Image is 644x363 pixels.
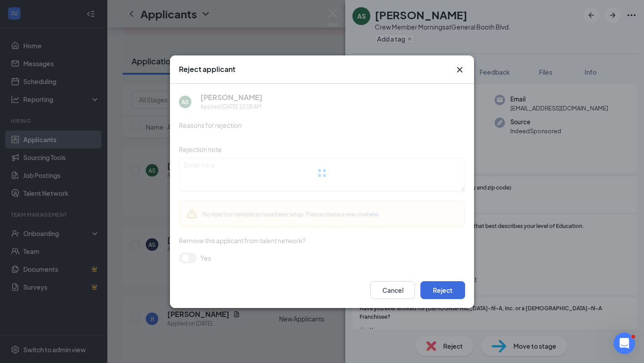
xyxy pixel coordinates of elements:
[179,64,235,74] h3: Reject applicant
[454,64,465,75] button: Close
[614,333,635,354] iframe: Intercom live chat
[454,64,465,75] svg: Cross
[420,281,465,299] button: Reject
[370,281,415,299] button: Cancel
